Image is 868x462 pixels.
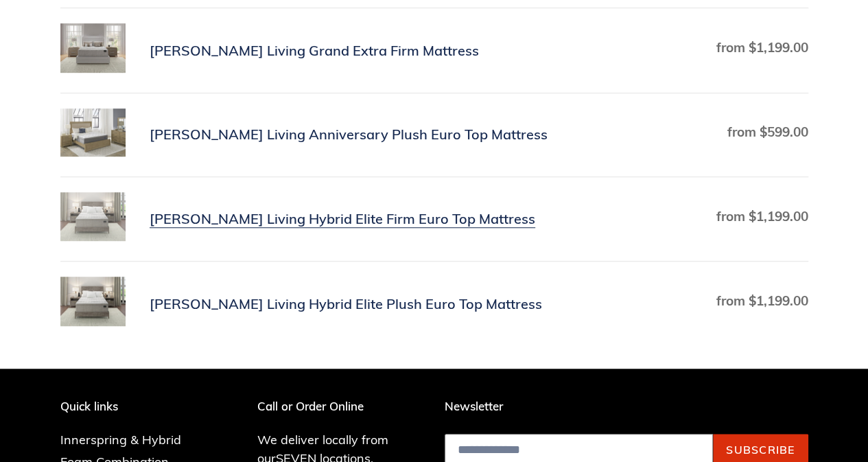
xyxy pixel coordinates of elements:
a: Scott Living Hybrid Elite Firm Euro Top Mattress [60,192,808,246]
p: Quick links [60,400,202,413]
a: Scott Living Hybrid Elite Plush Euro Top Mattress [60,277,808,331]
p: Call or Order Online [257,400,424,413]
a: Innerspring & Hybrid [60,432,181,448]
span: Subscribe [726,443,795,457]
a: Scott Living Anniversary Plush Euro Top Mattress [60,108,808,161]
p: Newsletter [445,400,808,413]
a: Scott Living Grand Extra Firm Mattress [60,23,808,78]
